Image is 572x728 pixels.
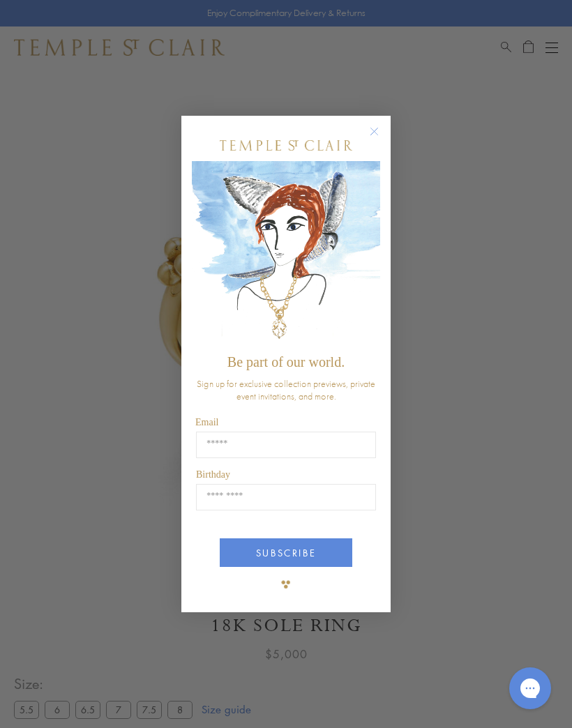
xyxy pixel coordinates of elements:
[372,130,390,147] button: Close dialog
[196,432,376,458] input: Email
[502,662,558,714] iframe: Gorgias live chat messenger
[192,161,380,347] img: c4a9eb12-d91a-4d4a-8ee0-386386f4f338.jpeg
[227,354,345,370] span: Be part of our world.
[195,417,218,427] span: Email
[220,538,352,567] button: SUBSCRIBE
[272,570,300,598] img: TSC
[196,469,230,480] span: Birthday
[197,377,375,402] span: Sign up for exclusive collection previews, private event invitations, and more.
[220,140,352,151] img: Temple St. Clair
